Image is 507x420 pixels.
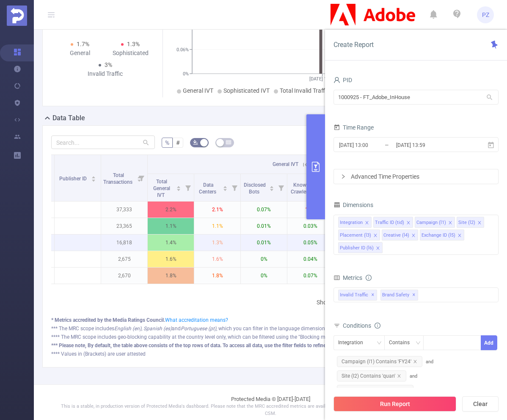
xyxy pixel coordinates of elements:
i: icon: info-circle [375,323,380,329]
i: English (en), Spanish (es) [114,326,172,332]
p: 1.6% [148,251,194,267]
li: Publisher ID (l6) [338,242,383,253]
div: General [55,49,105,58]
span: General IVT [183,87,213,94]
tspan: 0.06% [176,47,189,52]
tspan: 0% [183,71,189,77]
i: Filter menu [135,155,147,201]
span: Disclosed Bots [244,182,266,195]
p: 0.04% [287,251,333,267]
div: icon: rightAdvanced Time Properties [334,169,498,184]
div: Sort [269,185,274,190]
div: Creative (l4) [383,230,409,241]
p: 1.1% [194,218,240,234]
i: icon: caret-down [223,188,228,190]
p: 1.8% [194,268,240,284]
span: PZ [482,6,489,23]
span: Data Centers [199,182,218,195]
h2: Data Table [52,113,85,123]
span: ✕ [412,290,416,300]
i: icon: close [448,221,452,226]
i: icon: close [477,221,482,226]
span: ✕ [371,290,375,300]
p: 0% [241,268,287,284]
span: Total Transactions [103,172,134,185]
div: Campaign (l1) [416,217,446,228]
p: 1.8% [148,268,194,284]
span: Time Range [333,124,374,131]
p: 0.07% [287,268,333,284]
span: % [165,139,169,146]
i: icon: close [413,359,417,364]
i: icon: close [406,221,411,226]
p: 23,365 [101,218,147,234]
p: 2,670 [101,268,147,284]
i: icon: close [457,233,462,238]
i: icon: right [341,174,346,179]
p: 1.6% [194,251,240,267]
i: icon: close [376,246,380,251]
i: Portuguese (pt) [181,326,216,332]
li: Exchange ID (l5) [420,229,464,240]
p: This is a stable, in production version of Protected Media's dashboard. Please note that the MRC ... [55,403,486,417]
span: Invalid Traffic [338,290,377,301]
li: Campaign (l1) [415,217,455,228]
span: Known Crawlers [291,182,311,195]
i: icon: caret-down [91,178,96,181]
span: Dimensions [333,202,373,208]
i: icon: user [333,77,340,83]
i: icon: info-circle [366,275,372,281]
i: icon: close [411,233,416,238]
input: Search... [51,135,155,149]
div: **** Values in (Brackets) are user attested [51,350,483,358]
span: Sophisticated IVT [223,87,270,94]
span: Total Invalid Traffic [280,87,329,94]
img: Protected Media [7,6,27,26]
input: Start date [338,139,407,151]
div: Traffic ID (tid) [375,217,404,228]
span: Brand Safety [380,290,418,301]
i: icon: caret-down [176,188,181,190]
li: Traffic ID (tid) [373,217,413,228]
b: * Metrics accredited by the Media Ratings Council. [51,317,165,323]
div: Exchange ID (l5) [422,230,455,241]
p: 0.05% [287,235,333,251]
p: 1.4% [148,235,194,251]
span: PID [333,77,352,83]
input: End date [395,139,464,151]
span: Metrics [333,274,362,281]
p: 0.01% [241,235,287,251]
i: icon: down [377,340,382,346]
div: Integration [340,217,363,228]
i: Filter menu [275,174,287,201]
i: Filter menu [229,174,240,201]
div: Invalid Traffic [80,69,131,78]
span: Create Report [333,41,374,49]
button: Add [481,335,497,350]
span: Campaign (l1) Contains 'FY24' [337,356,422,367]
p: 2.2% [148,202,194,218]
i: icon: close [373,233,377,238]
button: Run Report [333,396,456,412]
li: Placement (l3) [338,229,380,240]
span: and [333,373,417,393]
i: icon: bg-colors [193,140,198,145]
div: Sort [176,185,181,190]
i: icon: close [365,221,369,226]
i: icon: caret-up [176,185,181,187]
span: 1.7% [77,41,89,47]
i: icon: close [397,374,401,378]
p: 2.1% [194,202,240,218]
div: Contains [389,336,416,350]
div: Sort [91,175,96,180]
p: 1.1% [148,218,194,234]
p: 0% [241,251,287,267]
tspan: [DATE] 13:00 [309,76,336,82]
li: Creative (l4) [382,229,418,240]
div: **** The MRC scope includes geo-blocking capability at the country level only, which can be filte... [51,333,483,341]
div: *** Please note, By default, the table above consists of the top rows of data. To access all data... [51,342,483,349]
p: 37,333 [101,202,147,218]
div: Integration [338,336,369,350]
p: 1.9% [287,202,333,218]
i: icon: caret-up [91,175,96,177]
